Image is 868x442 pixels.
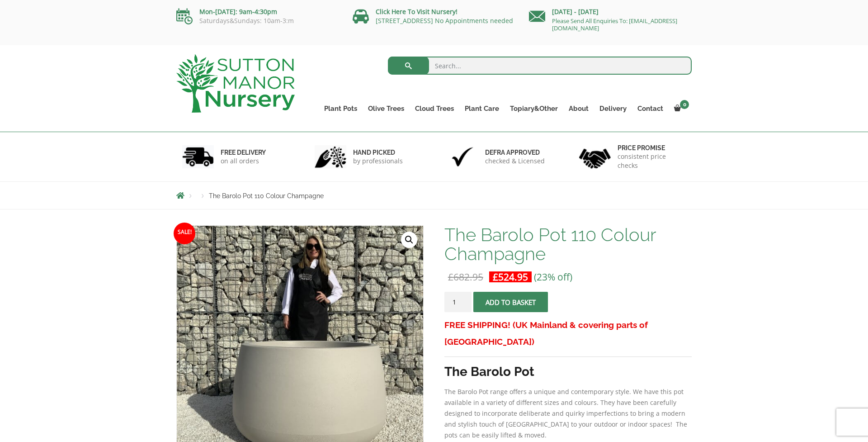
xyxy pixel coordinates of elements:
bdi: 682.95 [448,271,483,283]
p: [DATE] - [DATE] [529,6,692,17]
h1: The Barolo Pot 110 Colour Champagne [444,225,692,263]
span: Sale! [174,223,195,244]
nav: Breadcrumbs [176,192,692,199]
img: 2.jpg [315,145,346,168]
button: Add to basket [473,292,548,312]
p: Saturdays&Sundays: 10am-3:m [176,17,339,24]
a: Cloud Trees [410,102,459,115]
p: Mon-[DATE]: 9am-4:30pm [176,6,339,17]
span: £ [448,271,453,283]
a: Plant Pots [319,102,363,115]
a: About [563,102,594,115]
span: (23% off) [534,271,572,283]
h6: FREE DELIVERY [221,148,266,157]
input: Search... [388,57,692,75]
p: on all orders [221,157,266,166]
h6: Defra approved [485,148,545,157]
a: Contact [632,102,669,115]
p: by professionals [353,157,403,166]
span: 0 [680,100,689,109]
img: 4.jpg [579,143,611,171]
a: Topiary&Other [505,102,563,115]
a: Plant Care [459,102,505,115]
span: £ [493,271,498,283]
a: [STREET_ADDRESS] No Appointments needed [376,16,513,25]
h3: FREE SHIPPING! (UK Mainland & covering parts of [GEOGRAPHIC_DATA]) [444,317,692,350]
a: Click Here To Visit Nursery! [376,7,458,16]
strong: The Barolo Pot [444,364,534,379]
a: 0 [669,102,692,115]
h6: Price promise [618,144,686,152]
input: Product quantity [444,292,472,312]
a: Delivery [594,102,632,115]
span: The Barolo Pot 110 Colour Champagne [209,192,324,200]
bdi: 524.95 [493,271,528,283]
img: logo [176,54,295,113]
img: 1.jpg [182,145,214,168]
a: View full-screen image gallery [401,232,417,248]
a: Olive Trees [363,102,410,115]
p: The Barolo Pot range offers a unique and contemporary style. We have this pot available in a vari... [444,386,692,441]
p: checked & Licensed [485,157,545,166]
img: 3.jpg [447,145,478,168]
h6: hand picked [353,148,403,157]
p: consistent price checks [618,152,686,170]
a: Please Send All Enquiries To: [EMAIL_ADDRESS][DOMAIN_NAME] [552,17,677,32]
